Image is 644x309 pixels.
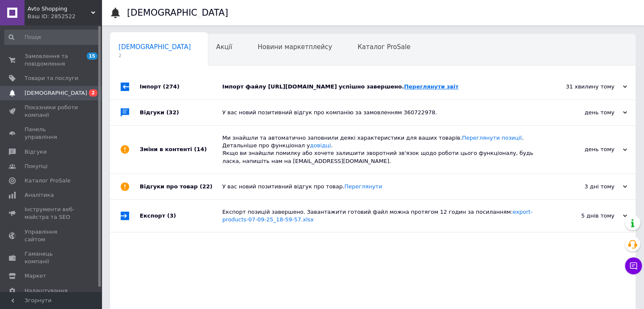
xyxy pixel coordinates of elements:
span: Каталог ProSale [25,177,70,185]
a: Переглянути звіт [404,83,459,90]
div: Ваш ID: 2852522 [28,13,102,20]
span: Гаманець компанії [25,250,78,265]
span: Замовлення та повідомлення [25,52,78,68]
span: Панель управління [25,126,78,141]
span: Маркет [25,272,46,280]
div: 31 хвилину тому [542,83,627,91]
span: Показники роботи компанії [25,104,78,119]
span: [DEMOGRAPHIC_DATA] [25,89,87,97]
div: У вас новий позитивний відгук про товар. [222,183,542,190]
div: Експорт позицій завершено. Завантажити готовий файл можна протягом 12 годин за посиланням: [222,208,542,223]
div: Імпорт [140,74,222,99]
span: Управління сайтом [25,228,78,243]
span: (22) [200,183,213,190]
div: 5 днів тому [542,212,627,220]
input: Пошук [4,30,100,45]
div: У вас новий позитивний відгук про компанію за замовленням 360722978. [222,109,542,116]
span: (3) [167,212,176,219]
a: export-products-07-09-25_18-59-57.xlsx [222,209,533,223]
span: Каталог ProSale [357,43,410,51]
div: 3 дні тому [542,183,627,190]
span: Аналітика [25,191,54,199]
span: 2 [119,52,191,59]
span: Акції [216,43,232,51]
div: Ми знайшли та автоматично заповнили деякі характеристики для ваших товарів. . Детальніше про функ... [222,134,542,165]
span: Налаштування [25,287,68,295]
span: Відгуки [25,148,47,156]
div: Зміни в контенті [140,126,222,174]
span: Avto Shopping [28,5,91,13]
div: Відгуки [140,100,222,125]
span: 2 [89,89,97,97]
h1: [DEMOGRAPHIC_DATA] [127,8,228,18]
div: Відгуки про товар [140,174,222,199]
span: 15 [87,52,97,60]
button: Чат з покупцем [625,257,642,274]
span: Інструменти веб-майстра та SEO [25,206,78,221]
a: довідці [310,142,331,149]
div: день тому [542,109,627,116]
a: Переглянути [344,183,382,190]
span: (274) [163,83,180,90]
a: Переглянути позиції [462,135,522,141]
span: Товари та послуги [25,74,78,82]
div: день тому [542,146,627,153]
span: Покупці [25,163,47,170]
div: Імпорт файлу [URL][DOMAIN_NAME] успішно завершено. [222,83,542,91]
div: Експорт [140,200,222,232]
span: (32) [166,109,179,116]
span: (14) [194,146,207,152]
span: Новини маркетплейсу [257,43,332,51]
span: [DEMOGRAPHIC_DATA] [119,43,191,51]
